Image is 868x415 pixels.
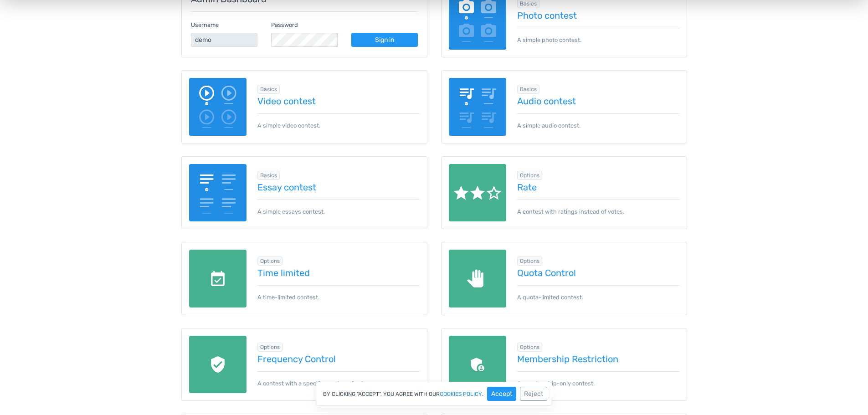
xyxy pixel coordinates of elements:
p: A simple audio contest. [517,113,679,130]
p: A simple video contest. [257,113,420,130]
p: A membership-only contest. [517,371,679,388]
div: By clicking "Accept", you agree with our . [316,382,552,406]
p: A simple photo contest. [517,28,679,44]
img: audio-poll.png.webp [449,78,507,136]
img: members-only.png.webp [449,336,507,394]
span: Browse all in Basics [257,85,280,94]
span: Browse all in Options [257,256,282,266]
a: Rate [517,182,679,192]
a: cookies policy [440,391,482,397]
span: Browse all in Options [517,256,542,266]
img: recaptcha.png.webp [189,336,247,394]
a: Membership Restriction [517,354,679,364]
a: Time limited [257,268,420,278]
a: Video contest [257,96,420,106]
label: Username [191,20,219,29]
span: Browse all in Options [517,343,542,352]
span: Browse all in Options [257,343,282,352]
img: quota-limited.png.webp [449,250,507,307]
a: Quota Control [517,268,679,278]
a: Sign in [351,33,418,47]
p: A contest with a specific number of votes. [257,371,420,388]
a: Frequency Control [257,354,420,364]
button: Accept [487,387,516,401]
a: Audio contest [517,96,679,106]
img: essay-contest.png.webp [189,164,247,222]
a: Photo contest [517,10,679,20]
img: rate.png.webp [449,164,507,222]
img: date-limited.png.webp [189,250,247,307]
p: A simple essays contest. [257,200,420,216]
a: Essay contest [257,182,420,192]
p: A contest with ratings instead of votes. [517,200,679,216]
button: Reject [520,387,547,401]
span: Browse all in Basics [517,85,539,94]
span: Browse all in Basics [257,171,280,180]
label: Password [271,20,298,29]
p: A time-limited contest. [257,285,420,302]
img: video-poll.png.webp [189,78,247,136]
p: A quota-limited contest. [517,285,679,302]
span: Browse all in Options [517,171,542,180]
